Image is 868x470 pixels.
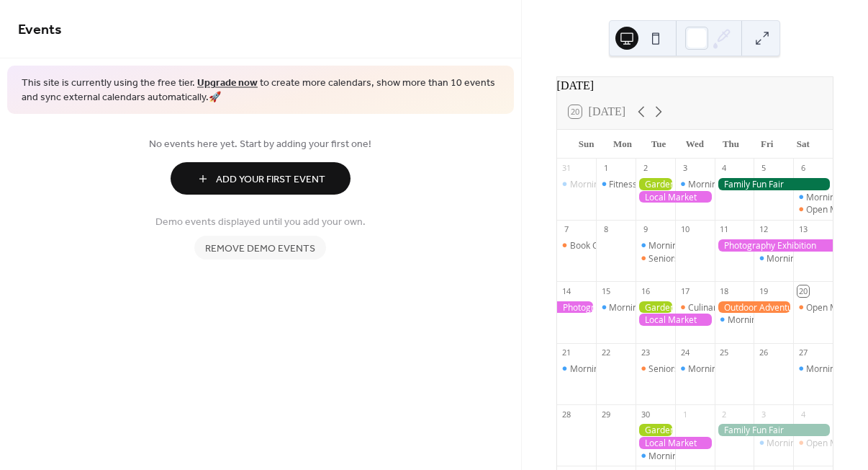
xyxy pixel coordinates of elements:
[194,236,326,260] button: Remove demo events
[640,409,651,420] div: 30
[561,163,572,174] div: 31
[636,450,675,462] div: Morning Yoga Bliss
[793,363,833,375] div: Morning Yoga Bliss
[719,347,730,358] div: 25
[715,424,833,436] div: Family Fun Fair
[675,178,715,190] div: Morning Yoga Bliss
[605,130,641,159] div: Mon
[648,239,725,252] div: Morning Yoga Bliss
[18,162,503,195] a: Add Your First Event
[797,285,808,296] div: 20
[171,162,351,195] button: Add Your First Event
[713,130,749,159] div: Thu
[648,363,723,375] div: Seniors' Social Tea
[600,409,611,420] div: 29
[561,409,572,420] div: 28
[679,347,690,358] div: 24
[688,363,764,375] div: Morning Yoga Bliss
[793,301,833,314] div: Open Mic Night
[636,363,675,375] div: Seniors' Social Tea
[18,137,503,152] span: No events here yet. Start by adding your first one!
[758,347,769,358] div: 26
[758,224,769,235] div: 12
[636,178,675,190] div: Gardening Workshop
[715,314,754,326] div: Morning Yoga Bliss
[806,437,868,449] div: Open Mic Night
[640,285,651,296] div: 16
[636,239,675,252] div: Morning Yoga Bliss
[797,347,808,358] div: 27
[636,314,715,326] div: Local Market
[715,178,833,190] div: Family Fun Fair
[640,224,651,235] div: 9
[636,301,675,314] div: Gardening Workshop
[600,285,611,296] div: 15
[648,450,725,462] div: Morning Yoga Bliss
[758,285,769,296] div: 19
[679,163,690,174] div: 3
[640,347,651,358] div: 23
[155,215,366,230] span: Demo events displayed until you add your own.
[767,252,843,265] div: Morning Yoga Bliss
[719,409,730,420] div: 2
[557,77,833,94] div: [DATE]
[569,130,605,159] div: Sun
[675,301,715,314] div: Culinary Cooking Class
[640,163,651,174] div: 2
[719,224,730,235] div: 11
[679,285,690,296] div: 17
[715,239,833,252] div: Photography Exhibition
[758,163,769,174] div: 5
[197,74,258,93] a: Upgrade now
[18,16,62,44] span: Events
[754,437,793,449] div: Morning Yoga Bliss
[793,191,833,203] div: Morning Yoga Bliss
[797,163,808,174] div: 6
[561,285,572,296] div: 14
[570,239,653,252] div: Book Club Gathering
[749,130,785,159] div: Fri
[715,301,794,314] div: Outdoor Adventure Day
[561,347,572,358] div: 21
[596,301,636,314] div: Morning Yoga Bliss
[609,301,685,314] div: Morning Yoga Bliss
[609,178,680,190] div: Fitness Bootcamp
[600,163,611,174] div: 1
[641,130,677,159] div: Tue
[679,409,690,420] div: 1
[758,409,769,420] div: 3
[570,178,646,190] div: Morning Yoga Bliss
[675,363,715,375] div: Morning Yoga Bliss
[728,314,804,326] div: Morning Yoga Bliss
[754,252,793,265] div: Morning Yoga Bliss
[793,437,833,449] div: Open Mic Night
[570,363,646,375] div: Morning Yoga Bliss
[557,301,597,314] div: Photography Exhibition
[557,178,597,190] div: Morning Yoga Bliss
[636,191,715,203] div: Local Market
[561,224,572,235] div: 7
[793,203,833,216] div: Open Mic Night
[557,239,597,252] div: Book Club Gathering
[600,224,611,235] div: 8
[785,130,821,159] div: Sat
[688,301,779,314] div: Culinary Cooking Class
[648,252,723,265] div: Seniors' Social Tea
[596,178,636,190] div: Fitness Bootcamp
[205,241,315,257] span: Remove demo events
[688,178,764,190] div: Morning Yoga Bliss
[557,363,597,375] div: Morning Yoga Bliss
[636,437,715,449] div: Local Market
[806,301,868,314] div: Open Mic Night
[767,437,843,449] div: Morning Yoga Bliss
[636,424,675,436] div: Gardening Workshop
[797,224,808,235] div: 13
[719,285,730,296] div: 18
[677,130,713,159] div: Wed
[636,252,675,265] div: Seniors' Social Tea
[22,76,499,105] span: This site is currently using the free tier. to create more calendars, show more than 10 events an...
[806,203,868,216] div: Open Mic Night
[797,409,808,420] div: 4
[600,347,611,358] div: 22
[216,172,325,187] span: Add Your First Event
